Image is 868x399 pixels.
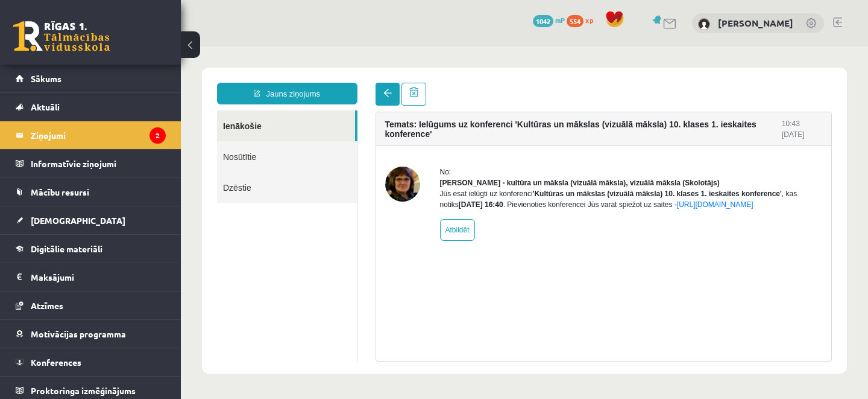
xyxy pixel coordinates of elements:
[585,15,593,25] span: xp
[36,95,176,126] a: Nosūtītie
[555,15,565,25] span: mP
[31,121,166,149] legend: Ziņojumi
[16,65,166,92] a: Sākums
[31,385,136,396] span: Proktoringa izmēģinājums
[352,143,601,152] b: 'Kultūras un mākslas (vizuālā māksla) 10. klases 1. ieskaites konference'
[31,215,125,226] span: [DEMOGRAPHIC_DATA]
[31,101,60,112] span: Aktuāli
[601,72,641,94] div: 10:43 [DATE]
[149,127,166,144] i: 2
[259,142,642,164] div: Jūs esat ielūgti uz konferenci , kas notiks . Pievienoties konferencei Jūs varat spiežot uz saites -
[16,292,166,319] a: Atzīmes
[36,126,176,156] a: Dzēstie
[31,263,166,291] legend: Maksājumi
[16,93,166,121] a: Aktuāli
[16,178,166,206] a: Mācību resursi
[16,206,166,234] a: [DEMOGRAPHIC_DATA]
[698,18,710,30] img: Anna Leibus
[16,235,166,263] a: Digitālie materiāli
[718,17,793,29] a: [PERSON_NAME]
[36,64,174,95] a: Ienākošie
[278,154,322,162] b: [DATE] 16:40
[16,320,166,348] a: Motivācijas programma
[13,21,110,51] a: Rīgas 1. Tālmācības vidusskola
[259,132,539,141] strong: [PERSON_NAME] - kultūra un māksla (vizuālā māksla), vizuālā māksla (Skolotājs)
[31,357,81,368] span: Konferences
[31,73,61,84] span: Sākums
[31,150,166,177] legend: Informatīvie ziņojumi
[31,187,89,197] span: Mācību resursi
[533,15,565,25] a: 1042 mP
[567,15,583,27] span: 554
[16,121,166,149] a: Ziņojumi2
[16,150,166,177] a: Informatīvie ziņojumi
[259,120,642,131] div: No:
[204,120,239,155] img: Ilze Kolka - kultūra un māksla (vizuālā māksla), vizuālā māksla
[31,243,102,254] span: Digitālie materiāli
[533,15,553,27] span: 1042
[204,73,601,92] h4: Temats: Ielūgums uz konferenci 'Kultūras un mākslas (vizuālā māksla) 10. klases 1. ieskaites konf...
[16,348,166,376] a: Konferences
[567,15,599,25] a: 554 xp
[16,263,166,291] a: Maksājumi
[31,300,63,311] span: Atzīmes
[496,154,573,162] a: [URL][DOMAIN_NAME]
[31,328,126,339] span: Motivācijas programma
[36,36,177,58] a: Jauns ziņojums
[259,173,294,194] a: Atbildēt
